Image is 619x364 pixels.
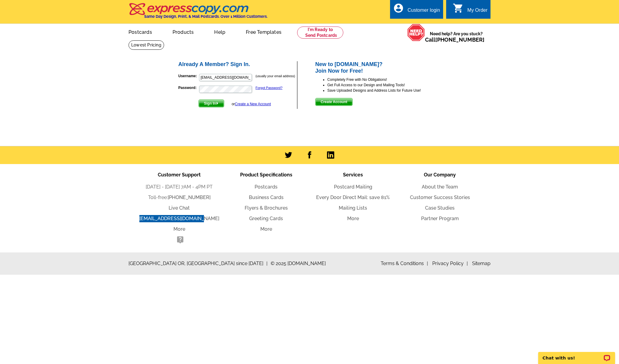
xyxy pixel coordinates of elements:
li: [DATE] - [DATE] 7AM - 4PM PT [136,183,223,191]
a: [EMAIL_ADDRESS][DOMAIN_NAME] [139,216,219,221]
i: account_circle [393,3,404,14]
a: Case Studies [425,205,455,211]
a: Business Cards [249,195,284,200]
span: Services [343,172,363,178]
a: Customer Success Stories [410,195,470,200]
span: Our Company [424,172,456,178]
span: Product Specifications [240,172,292,178]
span: © 2025 [DOMAIN_NAME] [271,260,326,267]
img: button-next-arrow-white.png [216,102,219,105]
h4: Same Day Design, Print, & Mail Postcards. Over 1 Million Customers. [144,14,268,19]
a: Same Day Design, Print, & Mail Postcards. Over 1 Million Customers. [129,7,268,19]
label: Username: [178,73,198,79]
a: Greeting Cards [249,216,283,221]
div: My Order [467,8,487,16]
a: Free Templates [236,24,291,39]
a: Terms & Conditions [381,261,428,266]
small: (usually your email address) [256,74,295,78]
a: Create a New Account [235,102,271,106]
a: More [347,216,359,221]
li: Completely Free with No Obligations! [327,77,442,82]
li: Toll-free: [136,194,223,201]
button: Sign In [198,100,224,107]
a: Products [163,24,204,39]
a: Postcards [119,24,162,39]
img: help [407,24,425,41]
a: Sitemap [472,261,490,266]
a: Forgot Password? [256,86,282,90]
h2: New to [DOMAIN_NAME]? Join Now for Free! [315,61,442,74]
li: Save Uploaded Designs and Address Lists for Future Use! [327,88,442,93]
span: Need help? Are you stuck? [425,31,487,43]
a: More [260,226,272,232]
a: Help [205,24,235,39]
a: shopping_cart My Order [453,7,487,14]
a: Live Chat [169,205,190,211]
a: Flyers & Brochures [245,205,288,211]
li: Get Full Access to our Design and Mailing Tools! [327,82,442,88]
a: About the Team [422,184,458,190]
a: [PHONE_NUMBER] [435,36,484,43]
h2: Already A Member? Sign In. [178,61,297,68]
span: Sign In [199,100,224,107]
a: Privacy Policy [432,261,468,266]
div: Customer login [408,8,440,16]
span: [GEOGRAPHIC_DATA] OR, [GEOGRAPHIC_DATA] since [DATE] [129,260,268,267]
a: Partner Program [421,216,459,221]
a: Postcard Mailing [334,184,372,190]
a: Postcards [255,184,278,190]
label: Password: [178,85,198,90]
div: or [232,101,271,107]
a: [PHONE_NUMBER] [168,195,211,200]
a: More [173,226,185,232]
a: Every Door Direct Mail: save 81% [316,195,390,200]
i: shopping_cart [453,3,464,14]
span: Customer Support [158,172,201,178]
span: Call [425,36,484,43]
button: Create Account [315,98,353,106]
iframe: LiveChat chat widget [534,345,619,364]
a: account_circle Customer login [393,7,440,14]
a: Mailing Lists [339,205,367,211]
